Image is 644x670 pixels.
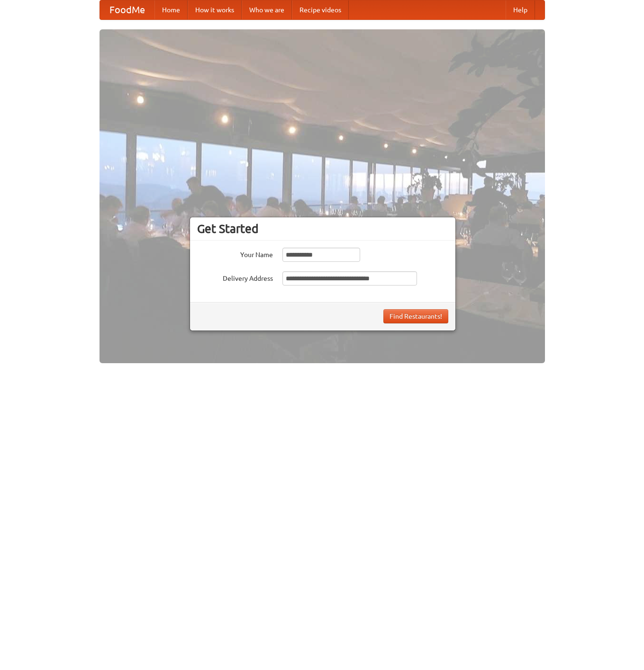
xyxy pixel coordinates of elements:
a: FoodMe [100,0,154,19]
label: Delivery Address [197,271,273,283]
a: Recipe videos [292,0,349,19]
h3: Get Started [197,222,448,236]
button: Find Restaurants! [383,309,448,323]
a: Who we are [242,0,292,19]
a: Help [506,0,535,19]
a: How it works [188,0,242,19]
a: Home [154,0,188,19]
label: Your Name [197,248,273,259]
